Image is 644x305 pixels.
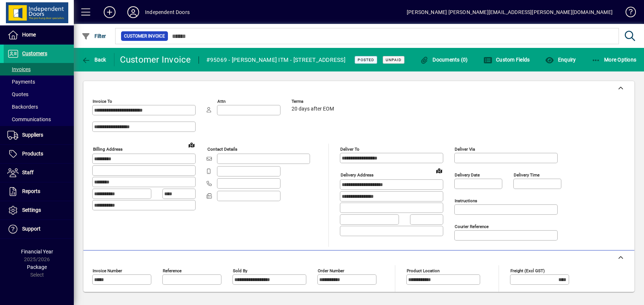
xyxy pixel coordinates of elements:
[22,207,41,213] span: Settings
[340,147,359,152] mat-label: Deliver To
[543,53,578,66] button: Enquiry
[4,201,74,220] a: Settings
[4,220,74,238] a: Support
[7,116,51,122] span: Communications
[510,268,545,273] mat-label: Freight (excl GST)
[418,53,470,66] button: Documents (0)
[82,57,106,63] span: Back
[292,99,336,104] span: Terms
[420,57,468,63] span: Documents (0)
[433,165,445,176] a: View on map
[292,106,334,112] span: 20 days after EOM
[7,66,31,72] span: Invoices
[386,57,402,62] span: Unpaid
[455,198,477,203] mat-label: Instructions
[186,139,197,151] a: View on map
[124,32,165,40] span: Customer Invoice
[22,50,47,56] span: Customers
[80,53,108,66] button: Back
[21,249,53,255] span: Financial Year
[27,264,47,270] span: Package
[206,54,345,66] div: #95069 - [PERSON_NAME] ITM - [STREET_ADDRESS]
[93,268,122,273] mat-label: Invoice number
[7,79,35,85] span: Payments
[620,1,635,25] a: Knowledge Base
[482,53,532,66] button: Custom Fields
[358,57,374,62] span: Posted
[22,169,34,175] span: Staff
[483,57,530,63] span: Custom Fields
[590,53,638,66] button: More Options
[592,57,637,63] span: More Options
[545,57,576,63] span: Enquiry
[145,6,190,18] div: Independent Doors
[4,126,74,144] a: Suppliers
[22,226,41,232] span: Support
[98,6,121,19] button: Add
[4,101,74,113] a: Backorders
[22,32,36,38] span: Home
[4,164,74,182] a: Staff
[22,132,43,138] span: Suppliers
[4,88,74,101] a: Quotes
[4,76,74,88] a: Payments
[82,33,106,39] span: Filter
[455,224,489,229] mat-label: Courier Reference
[163,268,182,273] mat-label: Reference
[4,113,74,126] a: Communications
[217,99,225,104] mat-label: Attn
[233,268,247,273] mat-label: Sold by
[7,104,38,110] span: Backorders
[455,172,480,178] mat-label: Delivery date
[4,145,74,163] a: Products
[4,26,74,44] a: Home
[455,147,475,152] mat-label: Deliver via
[121,6,145,19] button: Profile
[7,91,28,97] span: Quotes
[318,268,344,273] mat-label: Order number
[4,63,74,76] a: Invoices
[4,182,74,201] a: Reports
[22,188,40,194] span: Reports
[74,53,114,66] app-page-header-button: Back
[80,29,108,43] button: Filter
[514,172,540,178] mat-label: Delivery time
[93,99,112,104] mat-label: Invoice To
[407,268,440,273] mat-label: Product location
[120,54,191,66] div: Customer Invoice
[22,151,43,157] span: Products
[407,6,613,18] div: [PERSON_NAME] [PERSON_NAME][EMAIL_ADDRESS][PERSON_NAME][DOMAIN_NAME]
